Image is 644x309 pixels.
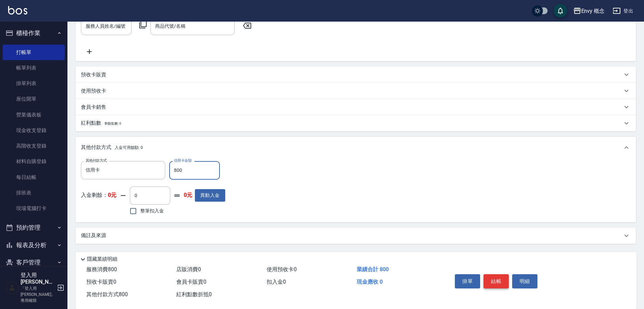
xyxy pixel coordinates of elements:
button: 明細 [512,274,537,288]
h5: 登入用[PERSON_NAME] [21,272,55,285]
button: 登出 [610,5,636,17]
button: 客戶管理 [3,254,65,271]
img: Logo [8,6,27,15]
a: 每日結帳 [3,170,65,185]
div: 紅利點數剩餘點數: 0 [76,115,636,131]
button: 異動入金 [195,189,225,202]
a: 排班表 [3,185,65,201]
a: 現場電腦打卡 [3,201,65,216]
button: 掛單 [455,274,480,288]
p: 「登入用[PERSON_NAME]」專用權限 [21,285,55,304]
p: 入金剩餘： [81,192,116,199]
span: 會員卡販賣 0 [176,279,206,285]
a: 高階收支登錄 [3,138,65,154]
span: 現金應收 0 [357,279,383,285]
div: 使用預收卡 [76,83,636,99]
a: 材料自購登錄 [3,154,65,169]
p: 會員卡銷售 [81,104,106,111]
div: 預收卡販賣 [76,67,636,83]
strong: 0元 [108,192,116,198]
div: 其他付款方式入金可用餘額: 0 [76,137,636,158]
img: Person [5,281,19,294]
p: 紅利點數 [81,120,121,127]
button: 報表及分析 [3,236,65,254]
div: Envy 概念 [581,7,605,15]
span: 紅利點數折抵 0 [176,291,212,298]
a: 掛單列表 [3,76,65,91]
p: 其他付款方式 [81,144,143,151]
a: 座位開單 [3,91,65,107]
label: 信用卡金額 [174,158,192,163]
div: 備註及來源 [76,228,636,244]
span: 其他付款方式 800 [86,291,128,298]
span: 預收卡販賣 0 [86,279,116,285]
button: 結帳 [484,274,509,288]
span: 使用預收卡 0 [267,266,297,273]
p: 預收卡販賣 [81,71,106,78]
button: Envy 概念 [570,4,608,18]
span: 整筆扣入金 [140,207,164,214]
a: 營業儀表板 [3,107,65,123]
a: 帳單列表 [3,60,65,76]
p: 使用預收卡 [81,87,106,95]
span: 剩餘點數: 0 [105,122,121,125]
p: 備註及來源 [81,232,106,239]
button: 預約管理 [3,219,65,236]
strong: 0元 [184,192,192,199]
button: 櫃檯作業 [3,24,65,42]
button: save [554,4,567,18]
div: 會員卡銷售 [76,99,636,115]
label: 其他付款方式 [86,158,107,163]
a: 打帳單 [3,45,65,60]
span: 服務消費 800 [86,266,117,273]
p: 隱藏業績明細 [87,256,117,263]
span: 扣入金 0 [267,279,286,285]
span: 業績合計 800 [357,266,389,273]
span: 入金可用餘額: 0 [115,145,143,150]
span: 店販消費 0 [176,266,201,273]
a: 現金收支登錄 [3,123,65,138]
